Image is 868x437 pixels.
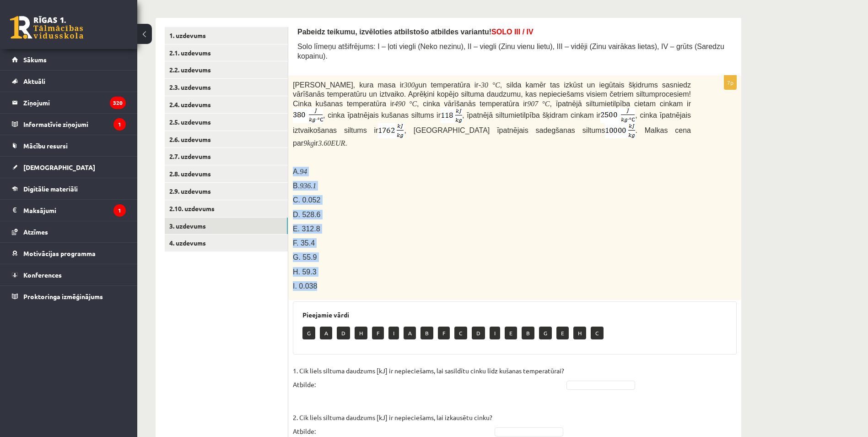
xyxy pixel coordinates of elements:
a: 2.4. uzdevums [165,96,288,113]
a: 2.8. uzdevums [165,165,288,182]
span: Aktuāli [23,77,45,85]
span: un temperatūra ir [419,81,479,89]
span: [PERSON_NAME], kura masa ir [293,81,404,89]
span: . Malkas cena par [293,126,691,147]
legend: Maksājumi [23,200,126,221]
span: , cinka īpatnējais iztvaikošanas siltums ir [293,111,691,134]
span: , cinka īpatnējais kušanas siltums ir [323,111,441,119]
p: 7p [724,75,737,90]
span: , īpatnējā siltumietilpība šķidram cinkam ir [462,111,600,119]
p: E [505,327,517,339]
img: 1svwAyXT+jiSJf9UAAAAAElFTkSuQmCC [441,108,462,123]
a: 1. uzdevums [165,27,288,44]
: - [479,81,481,89]
span: . [345,139,347,147]
a: 2.3. uzdevums [165,79,288,96]
p: A [320,327,332,339]
: 9 [303,139,307,147]
: C [545,100,550,108]
span: H. 59.3 [293,268,317,276]
span: [DEMOGRAPHIC_DATA] [23,163,95,171]
img: TKWhtgAAAABJRU5ErkJggg== [605,123,635,138]
a: Konferences [12,264,126,285]
p: 1. Cik liels siltuma daudzums [kJ] ir nepieciešams, lai sasildītu cinku līdz kušanas temperatūrai... [293,364,564,391]
i: 1 [113,118,126,131]
span: Proktoringa izmēģinājums [23,292,103,300]
span: D. 528.6 [293,211,320,218]
: C [495,81,500,89]
span: E. 312.8 [293,225,320,233]
a: Proktoringa izmēģinājums [12,286,126,307]
p: D [472,327,485,339]
: 490 ° [394,100,412,108]
p: C [454,327,467,339]
span: , silda kamēr tas izkūst un iegūtais šķidrums sasniedz vārīšanās temperatūru un iztvaiko. Aprēķin... [293,81,691,108]
span: , [GEOGRAPHIC_DATA] īpatnējais sadegšanas siltums [404,126,605,134]
a: Mācību resursi [12,135,126,156]
span: Motivācijas programma [23,249,96,257]
p: D [337,327,350,339]
p: B [421,327,433,339]
span: Sākums [23,55,47,64]
: g [415,81,419,89]
span: Digitālie materiāli [23,185,78,193]
p: H [355,327,367,339]
h3: Pieejamie vārdi [302,311,727,319]
a: Informatīvie ziņojumi1 [12,114,126,135]
a: Digitālie materiāli [12,178,126,199]
legend: Ziņojumi [23,92,126,113]
a: Motivācijas programma [12,243,126,264]
p: I [388,327,399,339]
span: ir [314,139,318,147]
span: Mācību resursi [23,142,68,150]
p: H [573,327,586,339]
: 936.1 [300,182,316,190]
a: 3. uzdevums [165,218,288,235]
p: A [404,327,416,339]
a: 2.7. uzdevums [165,148,288,165]
a: 2.9. uzdevums [165,183,288,200]
a: Sākums [12,49,126,70]
p: G [539,327,552,339]
p: E [556,327,569,339]
img: JmVR8dlwIoEAAAAASUVORK5CYII= [293,108,323,123]
img: AgJfw1Mp8XdYAAAAAElFTkSuQmCC [378,123,404,138]
span: Atzīmes [23,228,48,236]
: 30 ° [481,81,495,89]
span: A. [293,168,300,175]
p: G [302,327,315,339]
a: 2.5. uzdevums [165,114,288,131]
span: I. 0.038 [293,282,317,290]
span: G. 55.9 [293,253,317,261]
a: Maksājumi1 [12,200,126,221]
: 300 [404,81,415,89]
a: 2.6. uzdevums [165,131,288,148]
a: 2.1. uzdevums [165,44,288,61]
span: B. [293,182,300,190]
a: 4. uzdevums [165,235,288,251]
span: Konferences [23,271,62,279]
span: Pabeidz teikumu, izvēloties atbilstošo atbildes variantu! [297,28,534,36]
: C [412,100,417,108]
p: I [490,327,500,339]
a: 2.10. uzdevums [165,200,288,217]
span: F. 35.4 [293,239,315,247]
span: C. 0.052 [293,196,320,204]
p: F [372,327,384,339]
span: , īpatnējā siltumietilpība cietam cinkam ir [550,100,691,108]
img: wXkNj50hT24CwAAAABJRU5ErkJggg== [600,108,635,123]
legend: Informatīvie ziņojumi [23,114,126,135]
span: SOLO III / IV [491,28,534,36]
: 907 ° [527,100,545,108]
a: Atzīmes [12,221,126,242]
a: Aktuāli [12,71,126,92]
span: Solo līmeņu atšifrējums: I – ļoti viegli (Neko nezinu), II – viegli (Zinu vienu lietu), III – vid... [297,43,724,60]
i: 1 [113,204,126,217]
a: [DEMOGRAPHIC_DATA] [12,157,126,178]
span: , cinka vārīšanās temperatūra ir [417,100,527,108]
a: Rīgas 1. Tālmācības vidusskola [10,16,83,39]
i: 320 [110,97,126,109]
p: F [438,327,450,339]
: 3.60 [318,139,331,147]
: EUR [331,139,345,147]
